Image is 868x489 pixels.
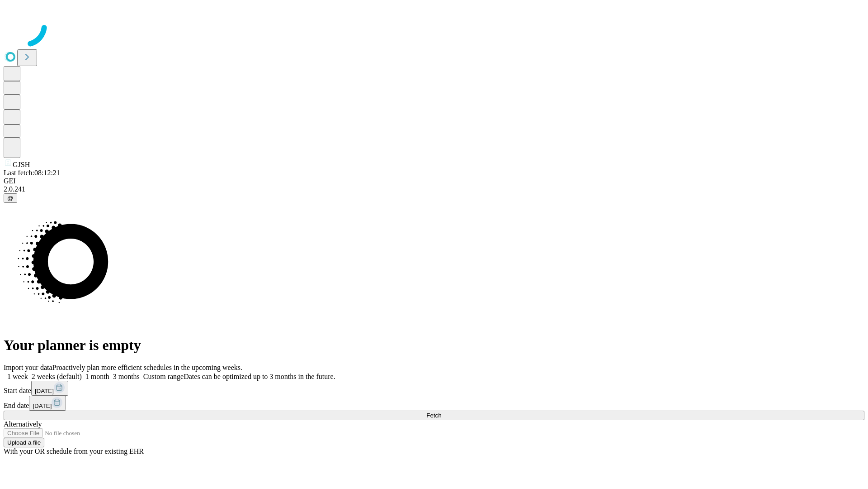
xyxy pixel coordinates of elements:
[4,438,44,447] button: Upload a file
[4,381,864,396] div: Start date
[29,396,66,411] button: [DATE]
[85,373,109,380] span: 1 month
[4,420,42,428] span: Alternatively
[35,388,54,394] span: [DATE]
[4,447,144,455] span: With your OR schedule from your existing EHR
[7,195,14,201] span: @
[4,169,60,177] span: Last fetch: 08:12:21
[4,185,864,193] div: 2.0.241
[4,193,17,203] button: @
[4,177,864,185] div: GEI
[184,373,335,380] span: Dates can be optimized up to 3 months in the future.
[7,373,28,380] span: 1 week
[4,411,864,420] button: Fetch
[4,337,864,354] h1: Your planner is empty
[31,381,68,396] button: [DATE]
[143,373,184,380] span: Custom range
[113,373,140,380] span: 3 months
[52,364,242,371] span: Proactively plan more efficient schedules in the upcoming weeks.
[33,403,52,409] span: [DATE]
[13,161,30,168] span: GJSH
[426,412,441,419] span: Fetch
[4,364,52,371] span: Import your data
[32,373,82,380] span: 2 weeks (default)
[4,396,864,411] div: End date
